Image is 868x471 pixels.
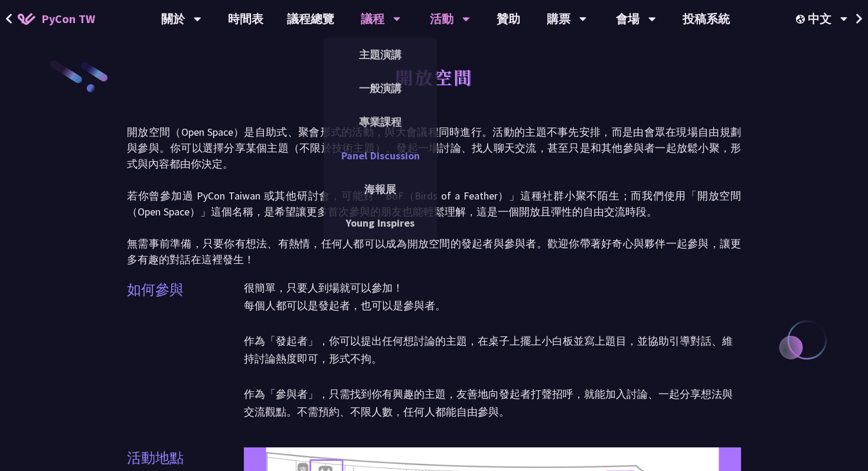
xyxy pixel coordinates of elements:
img: Home icon of PyCon TW 2025 [18,13,35,25]
a: 主題演講 [324,41,437,68]
a: Panel Discussion [324,142,437,169]
p: 活動地點 [127,447,184,469]
a: Young Inspires [324,209,437,237]
p: 開放空間（Open Space）是自助式、聚會形式的活動，與大會議程同時進行。活動的主題不事先安排，而是由會眾在現場自由規劃與參與。你可以選擇分享某個主題（不限於技術主題）、發起一場討論、找人聊... [127,124,741,267]
span: PyCon TW [41,10,95,28]
img: Locale Icon [796,15,808,24]
a: 一般演講 [324,74,437,102]
a: PyCon TW [6,4,107,34]
a: 專業課程 [324,108,437,136]
a: 海報展 [324,175,437,203]
p: 很簡單，只要人到場就可以參加！ 每個人都可以是發起者，也可以是參與者。 作為「發起者」，你可以提出任何想討論的主題，在桌子上擺上小白板並寫上題目，並協助引導對話、維持討論熱度即可，形式不拘。 作... [244,279,741,421]
p: 如何參與 [127,279,184,300]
